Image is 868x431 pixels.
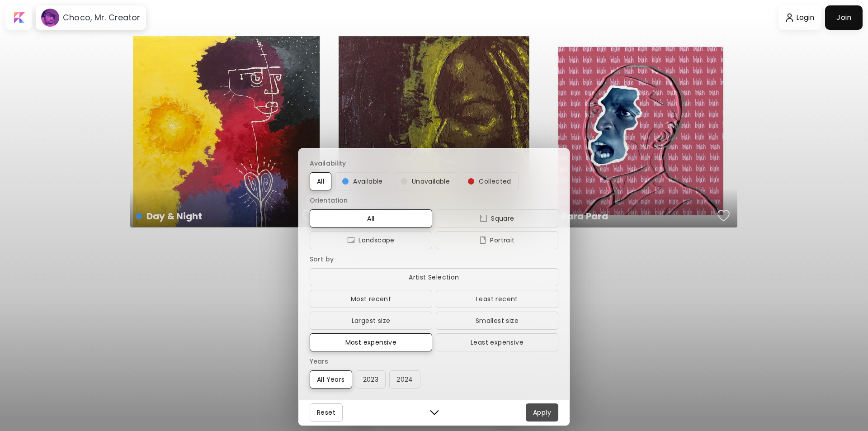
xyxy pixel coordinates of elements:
img: icon [479,237,486,244]
button: All Years [310,370,352,388]
span: Most expensive [317,337,425,348]
button: Most expensive [310,333,432,351]
h6: Availability [310,158,558,169]
button: Most recent [310,290,432,308]
button: iconSquare [436,209,558,227]
button: All [310,172,331,190]
button: iconLandscape [310,231,432,249]
button: 2023 [356,370,386,388]
button: Reset [310,403,343,422]
span: Available [342,176,383,187]
img: close [430,408,439,417]
span: 2023 [363,374,379,385]
span: Least expensive [443,337,551,348]
span: Largest size [317,315,425,326]
span: Reset [317,407,335,418]
span: 2024 [396,374,413,385]
span: Unavailable [401,176,450,187]
span: Most recent [317,294,425,304]
img: icon [347,237,355,244]
button: Unavailable [394,172,457,190]
span: All [317,213,425,224]
h6: Sort by [310,254,558,265]
button: Least recent [436,290,558,308]
span: Collected [468,176,511,187]
span: Square [443,213,551,224]
span: Least recent [443,294,551,304]
button: close [428,406,441,419]
button: iconPortrait [436,231,558,249]
span: Smallest size [443,315,551,326]
span: All [317,176,324,187]
button: Apply [526,403,558,422]
h6: Orientation [310,195,558,206]
button: Available [335,172,390,190]
h6: Years [310,356,558,367]
button: Smallest size [436,312,558,330]
button: Artist Selection [310,268,558,286]
img: icon [480,215,487,222]
span: All Years [317,374,345,385]
button: All [310,209,432,227]
span: Apply [533,407,551,418]
span: Landscape [317,235,425,246]
span: Artist Selection [317,272,551,283]
span: Portrait [443,235,551,246]
button: 2024 [389,370,420,388]
button: Collected [461,172,519,190]
button: Least expensive [436,333,558,351]
button: Largest size [310,312,432,330]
